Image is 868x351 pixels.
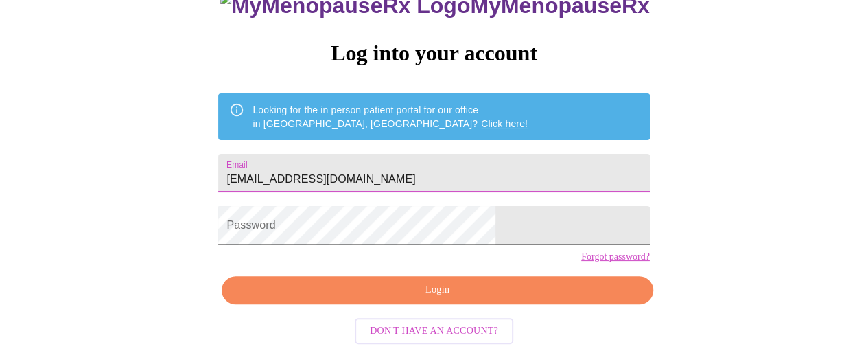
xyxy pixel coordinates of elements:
button: Don't have an account? [355,318,513,345]
button: Login [222,276,653,304]
h3: Log into your account [218,41,649,66]
div: Looking for the in person patient portal for our office in [GEOGRAPHIC_DATA], [GEOGRAPHIC_DATA]? [253,98,528,136]
span: Login [237,282,637,299]
span: Don't have an account? [370,323,498,340]
a: Don't have an account? [351,324,517,336]
a: Forgot password? [581,251,650,262]
a: Click here! [481,118,528,129]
